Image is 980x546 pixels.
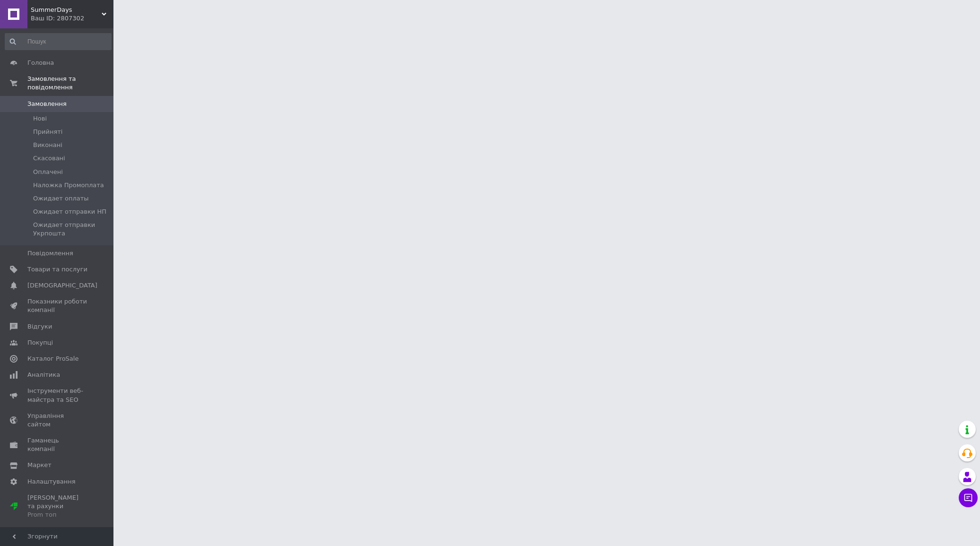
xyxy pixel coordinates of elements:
[27,461,52,469] span: Маркет
[27,355,78,363] span: Каталог ProSale
[27,412,87,429] span: Управління сайтом
[33,181,104,190] span: Наложка Промоплата
[27,75,113,92] span: Замовлення та повідомлення
[27,511,87,519] div: Prom топ
[5,33,112,50] input: Пошук
[31,6,102,14] span: SummerDays
[27,371,60,379] span: Аналітика
[27,59,54,67] span: Головна
[33,208,106,216] span: Ожидает отправки НП
[27,281,97,290] span: [DEMOGRAPHIC_DATA]
[27,387,87,404] span: Інструменти веб-майстра та SEO
[27,494,87,520] span: [PERSON_NAME] та рахунки
[27,249,73,258] span: Повідомлення
[33,141,62,149] span: Виконані
[27,297,87,314] span: Показники роботи компанії
[27,436,87,453] span: Гаманець компанії
[27,338,53,347] span: Покупці
[27,477,76,486] span: Налаштування
[33,194,89,203] span: Ожидает оплаты
[27,265,87,274] span: Товари та послуги
[33,168,63,176] span: Оплачені
[27,322,52,331] span: Відгуки
[33,154,65,163] span: Скасовані
[31,14,113,23] div: Ваш ID: 2807302
[33,114,47,123] span: Нові
[33,221,111,238] span: Ожидает отправки Укрпошта
[27,100,67,108] span: Замовлення
[33,128,62,136] span: Прийняті
[959,488,978,507] button: Чат з покупцем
